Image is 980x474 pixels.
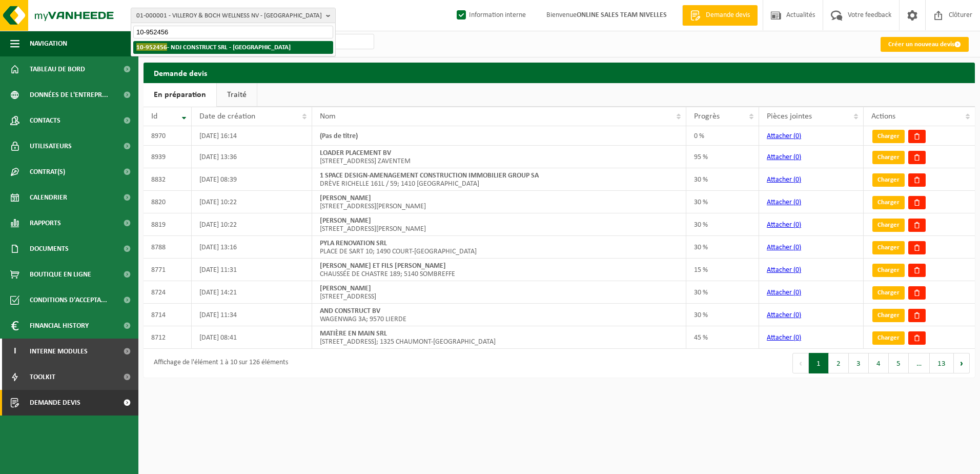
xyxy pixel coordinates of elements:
[192,126,312,146] td: [DATE] 16:14
[320,240,387,247] strong: PYLA RENOVATION SRL
[872,196,905,209] a: Charger
[151,112,157,121] span: Id
[703,10,752,21] span: Demande devis
[930,353,954,373] button: 13
[30,56,85,82] span: Tableau de bord
[320,194,371,202] strong: [PERSON_NAME]
[767,266,801,274] a: Attacher (0)
[455,8,526,23] label: Information interne
[30,364,55,390] span: Toolkit
[872,309,905,322] a: Charger
[869,353,889,373] button: 4
[889,353,909,373] button: 5
[686,146,760,168] td: 95 %
[144,126,192,146] td: 8970
[767,153,801,161] a: Attacher (0)
[30,185,67,210] span: Calendrier
[192,259,312,281] td: [DATE] 11:31
[686,304,760,326] td: 30 %
[767,199,801,206] a: Attacher (0)
[767,244,801,251] a: Attacher (0)
[10,339,19,364] span: I
[312,146,686,168] td: [STREET_ADDRESS] ZAVENTEM
[144,326,192,349] td: 8712
[686,259,760,281] td: 15 %
[30,390,80,416] span: Demande devis
[192,191,312,213] td: [DATE] 10:22
[144,168,192,191] td: 8832
[767,311,801,319] a: Attacher (0)
[192,146,312,168] td: [DATE] 13:36
[767,112,812,121] span: Pièces jointes
[144,236,192,259] td: 8788
[131,8,336,23] button: 01-000001 - VILLEROY & BOCH WELLNESS NV - [GEOGRAPHIC_DATA]
[144,304,192,326] td: 8714
[320,262,446,270] strong: [PERSON_NAME] ET FILS [PERSON_NAME]
[320,285,371,292] strong: [PERSON_NAME]
[872,151,905,164] a: Charger
[192,213,312,236] td: [DATE] 10:22
[849,353,869,373] button: 3
[30,339,88,364] span: Interne modules
[144,259,192,281] td: 8771
[144,213,192,236] td: 8819
[686,213,760,236] td: 30 %
[149,354,288,372] div: Affichage de l'élément 1 à 10 sur 126 éléments
[686,126,760,146] td: 0 %
[872,219,905,232] a: Charger
[136,8,322,24] span: 01-000001 - VILLEROY & BOCH WELLNESS NV - [GEOGRAPHIC_DATA]
[829,353,849,373] button: 2
[144,191,192,213] td: 8820
[795,176,799,184] span: 0
[144,63,975,83] h2: Demande devis
[909,353,930,373] span: …
[872,130,905,143] a: Charger
[192,236,312,259] td: [DATE] 13:16
[312,213,686,236] td: [STREET_ADDRESS][PERSON_NAME]
[809,353,829,373] button: 1
[686,281,760,304] td: 30 %
[30,82,108,108] span: Données de l'entrepr...
[872,173,905,187] a: Charger
[686,236,760,259] td: 30 %
[30,108,60,133] span: Contacts
[320,149,391,157] strong: LOADER PLACEMENT BV
[795,199,799,206] span: 0
[694,112,720,121] span: Progrès
[30,262,91,287] span: Boutique en ligne
[217,83,257,107] a: Traité
[30,133,72,159] span: Utilisateurs
[795,334,799,342] span: 0
[795,132,799,140] span: 0
[881,37,969,52] a: Créer un nouveau devis
[30,159,65,185] span: Contrat(s)
[577,11,667,19] strong: ONLINE SALES TEAM NIVELLES
[30,31,67,56] span: Navigation
[767,334,801,342] a: Attacher (0)
[30,313,89,339] span: Financial History
[312,236,686,259] td: PLACE DE SART 10; 1490 COURT-[GEOGRAPHIC_DATA]
[320,132,358,140] strong: (Pas de titre)
[767,176,801,184] a: Attacher (0)
[312,281,686,304] td: [STREET_ADDRESS]
[320,172,539,180] strong: 1 SPACE DESIGN-AMENAGEMENT CONSTRUCTION IMMOBILIER GROUP SA
[192,326,312,349] td: [DATE] 08:41
[136,43,167,51] span: 10-952456
[954,353,970,373] button: Next
[795,311,799,319] span: 0
[792,353,809,373] button: Previous
[192,304,312,326] td: [DATE] 11:34
[312,259,686,281] td: CHAUSSÉE DE CHASTRE 189; 5140 SOMBREFFE
[686,191,760,213] td: 30 %
[192,281,312,304] td: [DATE] 14:21
[312,191,686,213] td: [STREET_ADDRESS][PERSON_NAME]
[320,112,336,121] span: Nom
[320,217,371,225] strong: [PERSON_NAME]
[767,221,801,229] a: Attacher (0)
[871,112,895,121] span: Actions
[30,287,107,313] span: Conditions d'accepta...
[320,330,387,338] strong: MATIÈRE EN MAIN SRL
[872,264,905,277] a: Charger
[320,307,380,315] strong: AND CONSTRUCT BV
[767,289,801,297] a: Attacher (0)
